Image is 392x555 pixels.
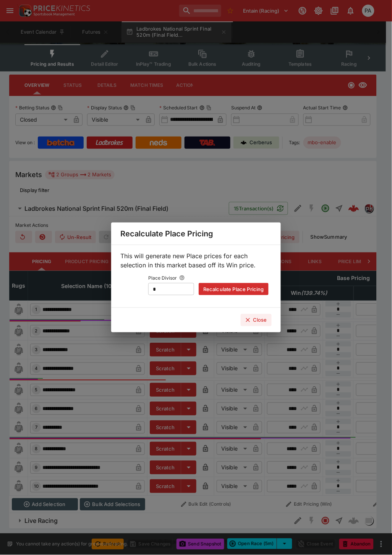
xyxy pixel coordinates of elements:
[177,273,187,283] button: Value to divide Win prices by in order to calculate Place/Top 3 prices (Place = (Win - 1)/divisor...
[120,251,272,270] p: This will generate new Place prices for each selection in this market based off its Win price.
[111,223,281,245] div: Recalculate Place Pricing
[241,314,272,326] button: Close
[199,283,269,295] button: Recalculate Place Pricing
[148,275,177,283] p: Place Divisor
